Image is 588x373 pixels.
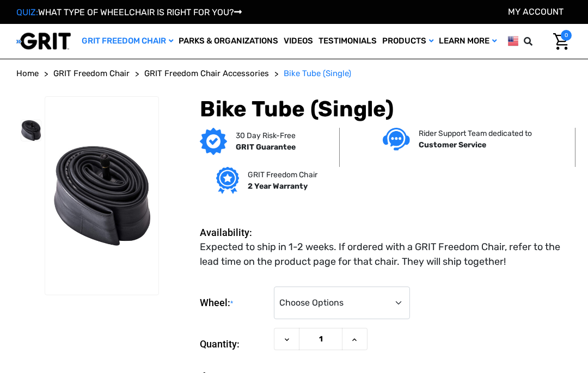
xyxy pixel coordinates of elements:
span: GRIT Freedom Chair Accessories [144,69,269,78]
img: Customer service [383,128,410,150]
img: GRIT Guarantee [200,128,227,155]
a: GRIT Freedom Chair Accessories [144,67,269,80]
p: 30 Day Risk-Free [236,130,296,141]
a: GRIT Freedom Chair [53,67,130,80]
a: Cart with 0 items [545,30,572,53]
strong: 2 Year Warranty [248,182,308,191]
img: us.png [508,34,518,48]
img: Bike Tube (Single) [21,120,41,141]
p: Rider Support Team dedicated to [419,128,532,139]
label: Quantity: [200,328,268,360]
h1: Bike Tube (Single) [200,96,572,122]
a: Products [379,24,436,59]
a: Parks & Organizations [176,24,281,59]
a: GRIT Freedom Chair [79,24,176,59]
span: QUIZ: [16,7,38,17]
span: 0 [561,30,572,41]
strong: GRIT Guarantee [236,142,296,152]
dt: Availability: [200,225,268,240]
a: Videos [281,24,316,59]
label: Wheel: [200,287,268,320]
a: Learn More [436,24,499,59]
img: Cart [553,33,569,50]
img: Grit freedom [216,167,238,194]
img: Bike Tube (Single) [45,146,158,246]
a: Bike Tube (Single) [284,67,351,80]
dd: Expected to ship in 1-2 weeks. If ordered with a GRIT Freedom Chair, refer to the lead time on th... [200,240,566,269]
strong: Customer Service [419,140,486,150]
nav: Breadcrumb [16,67,572,80]
a: Testimonials [316,24,379,59]
a: Home [16,67,39,80]
a: QUIZ:WHAT TYPE OF WHEELCHAIR IS RIGHT FOR YOU? [16,7,242,17]
span: GRIT Freedom Chair [53,69,130,78]
span: Bike Tube (Single) [284,69,351,78]
input: Search [540,30,545,53]
a: Account [508,7,563,17]
p: GRIT Freedom Chair [248,169,317,181]
img: GRIT All-Terrain Wheelchair and Mobility Equipment [16,32,71,50]
span: Home [16,69,39,78]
